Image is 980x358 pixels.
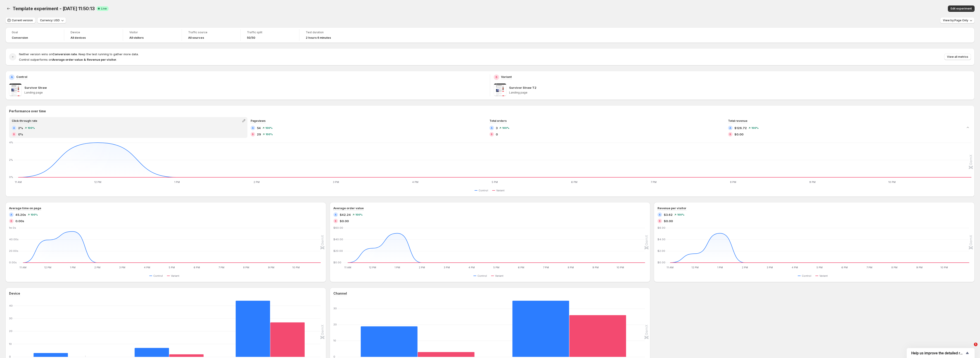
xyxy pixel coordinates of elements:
[12,31,58,34] span: Goal
[306,36,331,40] span: 2 hours 6 minutes
[617,266,624,269] text: 10 PM
[68,346,103,357] rect: Variant 0
[306,30,352,40] a: Test duration2 hours 6 minutes
[444,266,450,269] text: 3 PM
[568,266,574,269] text: 8 PM
[9,329,12,333] text: 20
[247,36,255,40] span: 50/50
[9,175,13,179] text: 0%
[333,206,364,210] h3: Average order value
[509,91,971,94] p: Landing page
[33,342,68,357] rect: Control 3
[15,180,22,184] text: 11 AM
[71,31,116,34] span: Device
[965,343,975,353] iframe: Intercom live chat
[657,249,665,252] text: $2.00
[13,133,15,136] h2: B
[10,213,12,216] h2: A
[734,132,743,137] span: $0.00
[651,180,657,184] text: 7 PM
[71,30,116,40] a: DeviceAll devices
[31,213,38,216] span: 100 %
[496,189,505,192] span: Variant
[802,274,811,278] span: Control
[9,84,22,96] img: Survivor Straw
[728,119,747,123] span: Total revenue
[218,266,224,269] text: 7 PM
[16,74,27,79] p: Control
[657,226,665,229] text: $6.00
[247,31,293,34] span: Traffic split
[948,5,975,12] button: Edit experiment
[306,31,352,34] span: Test duration
[798,273,813,279] button: Control
[730,180,736,184] text: 8 PM
[492,188,506,193] button: Variant
[270,312,305,357] rect: Variant 27
[491,133,493,136] h2: B
[19,52,139,56] span: Neither version wins on . Keep the test running to gather more data.
[489,119,507,123] span: Total orders
[340,212,351,217] span: $42.24
[101,7,107,10] span: Live
[251,119,266,123] span: Pageviews
[188,36,204,40] h4: All sources
[174,180,180,184] text: 1 PM
[292,266,300,269] text: 10 PM
[518,266,524,269] text: 6 PM
[492,180,498,184] text: 5 PM
[70,266,76,269] text: 1 PM
[493,301,645,357] g: Paid social: Control 35,Variant 26
[9,249,18,252] text: 20.00s
[268,266,274,269] text: 9 PM
[9,238,19,241] text: 40.00s
[891,266,897,269] text: 8 PM
[842,266,848,269] text: 6 PM
[355,213,363,216] span: 100 %
[19,58,117,61] span: Control outperforms on .
[28,127,35,129] span: 100 %
[333,339,336,342] text: 10
[12,55,14,59] h2: -
[867,266,873,269] text: 7 PM
[916,266,923,269] text: 9 PM
[742,266,748,269] text: 2 PM
[9,226,16,229] text: 1m 0s
[24,85,47,90] p: Survivor Straw
[335,213,337,216] h2: A
[9,304,13,307] text: 40
[257,132,261,137] span: 29
[333,249,343,252] text: $20.00
[333,226,343,229] text: $60.00
[493,266,499,269] text: 5 PM
[52,58,83,61] strong: Average order value
[951,7,972,10] span: Edit experiment
[129,36,144,40] h4: All visitors
[491,127,493,129] h2: A
[5,5,12,12] button: Back
[44,266,51,269] text: 12 PM
[911,351,965,355] span: Help us improve the detailed report for A/B campaigns
[243,266,249,269] text: 8 PM
[71,36,86,40] h4: All devices
[5,17,36,24] button: Current version
[729,127,731,129] h2: A
[15,219,24,223] span: 0.00s
[792,266,798,269] text: 4 PM
[9,317,12,320] text: 30
[817,266,823,269] text: 5 PM
[888,180,896,184] text: 10 PM
[659,213,661,216] h2: A
[473,273,489,279] button: Control
[509,85,536,90] p: Survivor Straw T2
[667,266,674,269] text: 11 AM
[153,274,163,278] span: Control
[9,141,13,144] text: 4%
[94,180,101,184] text: 12 PM
[947,55,968,59] span: View all metrics
[333,323,337,326] text: 20
[12,36,28,40] span: Conversion
[167,273,181,279] button: Variant
[236,301,270,357] rect: Control 44
[252,133,254,136] h2: B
